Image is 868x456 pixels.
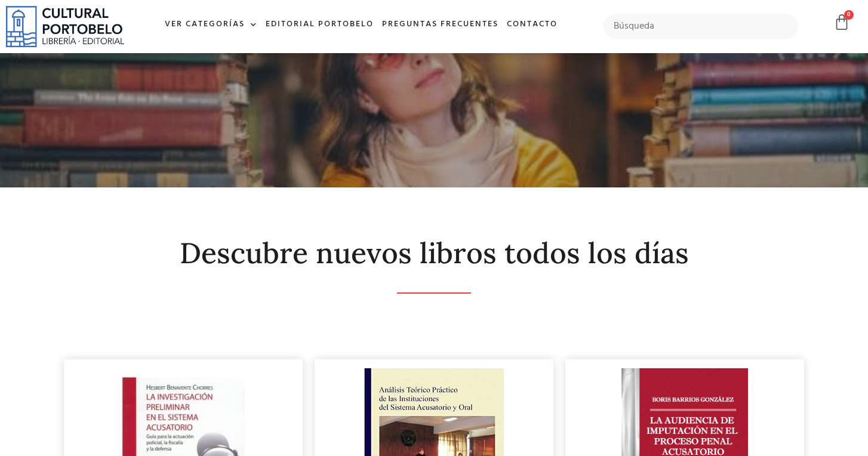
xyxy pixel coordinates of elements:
[161,12,261,38] a: Ver Categorías
[64,238,804,269] h2: Descubre nuevos libros todos los días
[833,14,850,31] a: 0
[378,12,503,38] a: Preguntas frecuentes
[261,12,378,38] a: Editorial Portobelo
[503,12,562,38] a: Contacto
[604,14,798,39] input: Búsqueda
[844,10,854,20] span: 0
